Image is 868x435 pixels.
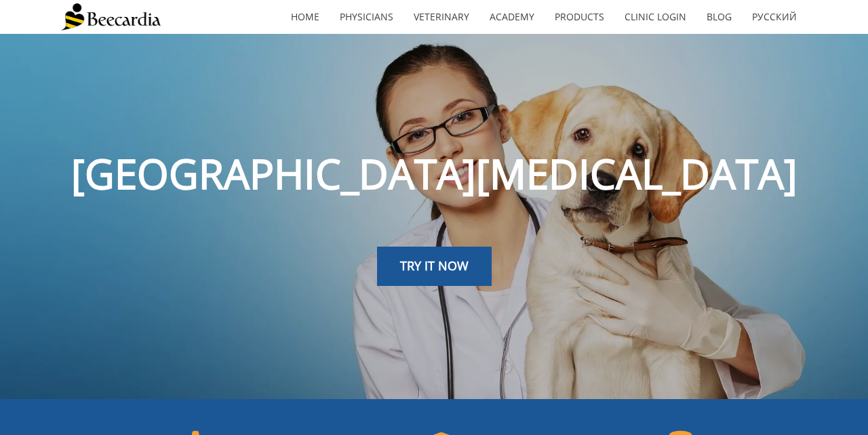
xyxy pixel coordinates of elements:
a: Physicians [330,1,403,33]
a: Veterinary [403,1,479,33]
a: Blog [696,1,742,33]
a: Русский [742,1,807,33]
a: Academy [479,1,545,33]
a: home [281,1,330,33]
img: Beecardia [61,3,161,30]
a: Clinic Login [614,1,696,33]
a: Products [545,1,614,33]
span: TRY IT NOW [400,257,469,274]
a: TRY IT NOW [377,247,492,286]
span: [GEOGRAPHIC_DATA][MEDICAL_DATA] [71,146,797,201]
